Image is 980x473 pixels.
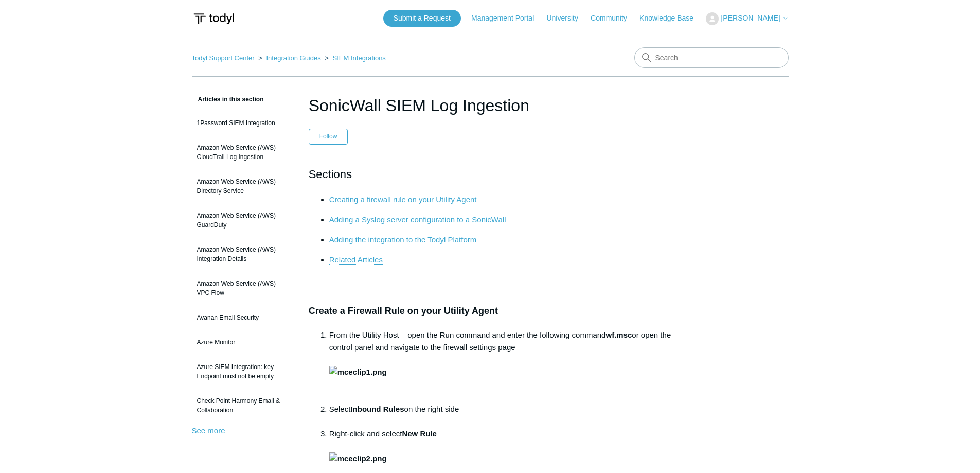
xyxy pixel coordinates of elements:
a: Related Articles [329,255,383,265]
a: Adding the integration to the Todyl Platform [329,235,477,244]
li: Select on the right side [329,403,672,428]
a: Azure Monitor [192,332,293,352]
a: Avanan Email Security [192,308,293,327]
a: Amazon Web Service (AWS) Directory Service [192,172,293,201]
strong: wf.msc [605,330,632,339]
a: Amazon Web Service (AWS) CloudTrail Log Ingestion [192,138,293,167]
a: Amazon Web Service (AWS) GuardDuty [192,206,293,235]
strong: Inbound Rules [350,405,404,413]
a: Management Portal [471,13,544,24]
input: Search [634,47,789,68]
h3: Create a Firewall Rule on your Utility Agent [309,304,672,319]
button: [PERSON_NAME] [706,12,788,25]
li: SIEM Integrations [323,54,386,62]
a: See more [192,426,225,435]
img: Todyl Support Center Help Center home page [192,9,236,28]
img: mceclip2.png [329,452,387,465]
a: Adding a Syslog server configuration to a SonicWall [329,215,506,224]
button: Follow Article [309,129,348,144]
img: mceclip1.png [329,366,387,378]
a: Azure SIEM Integration: key Endpoint must not be empty [192,357,293,386]
a: Creating a firewall rule on your Utility Agent [329,195,477,204]
h1: SonicWall SIEM Log Ingestion [309,93,672,118]
strong: New Rule [402,429,437,438]
li: Todyl Support Center [192,54,257,62]
span: [PERSON_NAME] [721,14,780,22]
a: Check Point Harmony Email & Collaboration [192,391,293,420]
a: Amazon Web Service (AWS) VPC Flow [192,274,293,303]
a: Amazon Web Service (AWS) Integration Details [192,240,293,269]
a: Todyl Support Center [192,54,255,62]
a: Submit a Request [383,10,461,27]
a: Knowledge Base [639,13,704,24]
li: Integration Guides [256,54,323,62]
a: Integration Guides [266,54,320,62]
a: University [546,13,588,24]
a: Community [591,13,637,24]
li: From the Utility Host – open the Run command and enter the following command or open the control ... [329,329,672,403]
h2: Sections [309,165,672,183]
span: Articles in this section [192,96,264,103]
a: 1Password SIEM Integration [192,113,293,133]
a: SIEM Integrations [333,54,386,62]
